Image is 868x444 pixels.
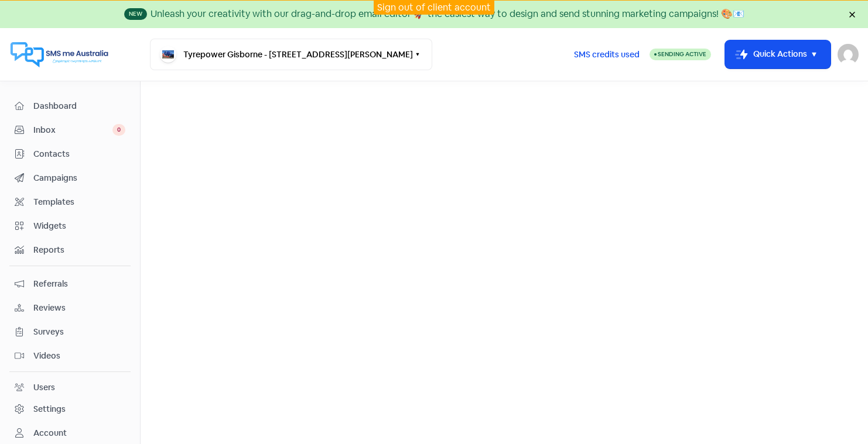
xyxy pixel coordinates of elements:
button: Quick Actions [725,40,831,68]
a: Sign out of client account [377,1,491,13]
div: Users [33,381,55,394]
span: SMS credits used [574,49,640,61]
span: Templates [33,196,125,208]
a: SMS credits used [564,47,650,60]
a: Sending Active [650,47,711,61]
a: Inbox 0 [9,119,131,141]
a: Users [9,377,131,398]
a: Widgets [9,215,131,237]
a: Dashboard [9,95,131,117]
a: Surveys [9,321,131,343]
a: Templates [9,191,131,213]
span: Videos [33,350,125,362]
span: Inbox [33,124,112,136]
span: Widgets [33,220,125,232]
span: Campaigns [33,172,125,184]
a: Settings [9,398,131,420]
a: Reports [9,239,131,261]
img: User [838,44,859,65]
a: Contacts [9,143,131,165]
a: Videos [9,345,131,367]
a: Referrals [9,273,131,295]
span: Reports [33,244,125,256]
span: Sending Active [658,50,706,58]
span: Dashboard [33,100,125,112]
span: 0 [112,124,125,136]
a: Reviews [9,297,131,319]
div: Settings [33,403,66,415]
a: Campaigns [9,167,131,189]
span: Referrals [33,278,125,290]
div: Account [33,427,67,439]
button: Tyrepower Gisborne - [STREET_ADDRESS][PERSON_NAME] [150,39,432,70]
span: Reviews [33,302,125,314]
span: Surveys [33,326,125,338]
a: Account [9,422,131,444]
span: Contacts [33,148,125,160]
